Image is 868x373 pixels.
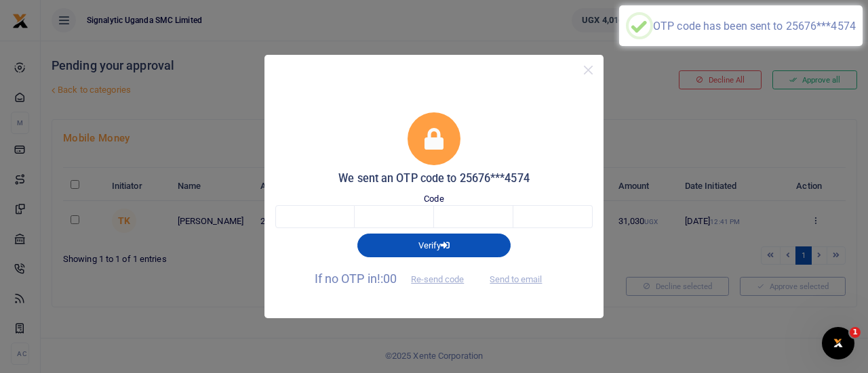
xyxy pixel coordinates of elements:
[275,172,593,185] h5: We sent an OTP code to 25676***4574
[357,234,511,257] button: Verify
[850,327,861,338] span: 1
[578,60,598,80] button: Close
[315,271,476,286] span: If no OTP in
[377,271,397,286] span: !:00
[653,20,856,32] div: OTP code has been sent to 25676***4574
[424,192,443,206] label: Code
[822,327,854,359] iframe: Intercom live chat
